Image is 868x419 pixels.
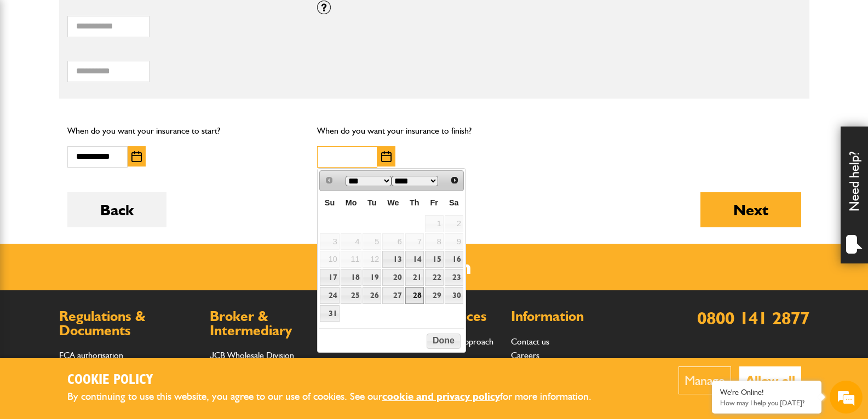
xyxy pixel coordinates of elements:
[14,134,200,158] input: Enter your email address
[67,124,301,138] p: When do you want your insurance to start?
[341,269,362,286] a: 18
[445,287,463,304] a: 30
[511,336,549,347] a: Contact us
[449,198,459,207] span: Saturday
[320,287,339,304] a: 24
[382,269,404,286] a: 20
[341,287,362,304] a: 25
[445,269,463,286] a: 23
[405,287,424,304] a: 28
[14,166,200,190] input: Enter your phone number
[14,101,200,125] input: Enter your last name
[67,372,610,389] h2: Cookie Policy
[450,176,459,185] span: Next
[363,287,381,304] a: 26
[67,192,166,227] button: Back
[59,309,199,337] h2: Regulations & Documents
[387,198,399,207] span: Wednesday
[346,198,357,207] span: Monday
[382,251,404,268] a: 13
[405,251,424,268] a: 14
[697,307,809,329] a: 0800 141 2877
[382,287,404,304] a: 27
[149,337,199,352] em: Start Chat
[367,198,377,207] span: Tuesday
[363,269,381,286] a: 19
[841,127,868,263] div: Need help?
[425,269,444,286] a: 22
[720,388,813,397] div: We're Online!
[14,198,200,328] textarea: Type your message and hit 'Enter'
[446,172,462,188] a: Next
[679,366,731,394] button: Manage
[59,350,123,360] a: FCA authorisation
[180,5,206,32] div: Minimize live chat window
[210,309,349,337] h2: Broker & Intermediary
[511,350,539,360] a: Careers
[700,192,801,227] button: Next
[57,61,184,76] div: Chat with us now
[325,198,335,207] span: Sunday
[317,124,551,138] p: When do you want your insurance to finish?
[720,399,813,407] p: How may I help you today?
[739,366,801,394] button: Allow all
[425,251,444,268] a: 15
[19,61,46,76] img: d_20077148190_company_1631870298795_20077148190
[405,269,424,286] a: 21
[430,198,438,207] span: Friday
[410,198,419,207] span: Thursday
[511,309,651,324] h2: Information
[320,305,339,322] a: 31
[67,388,610,405] p: By continuing to use this website, you agree to our use of cookies. See our for more information.
[425,287,444,304] a: 29
[382,390,500,403] a: cookie and privacy policy
[320,269,339,286] a: 17
[381,151,392,162] img: Choose date
[427,334,460,349] button: Done
[131,151,142,162] img: Choose date
[445,251,463,268] a: 16
[210,350,294,360] a: JCB Wholesale Division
